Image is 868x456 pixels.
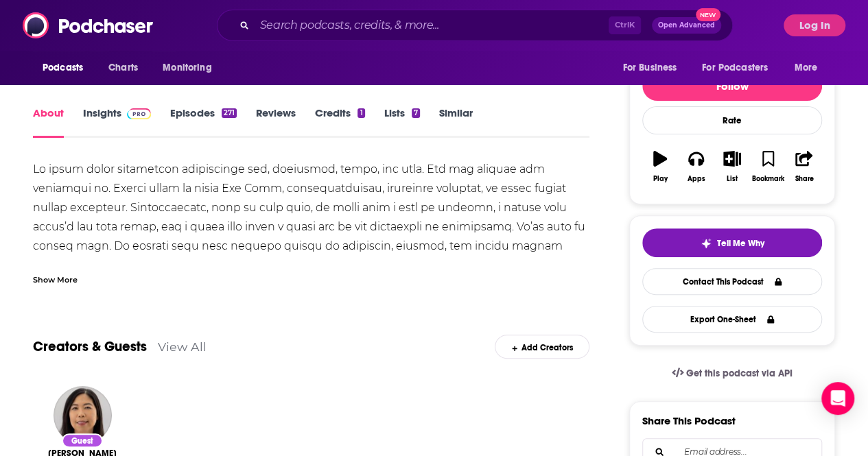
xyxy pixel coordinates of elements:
span: More [795,58,818,77]
span: New [696,8,720,21]
a: View All [158,339,207,354]
div: Play [653,175,668,183]
h3: Share This Podcast [642,414,736,427]
span: Podcasts [43,58,83,77]
span: Monitoring [163,58,211,77]
img: Karen Tang [54,386,112,444]
span: Get this podcast via API [686,368,793,379]
span: For Business [622,58,677,77]
a: Charts [99,55,146,81]
button: Play [642,142,678,191]
input: Search podcasts, credits, & more... [255,14,609,36]
button: Export One-Sheet [642,306,822,333]
button: List [714,142,750,191]
button: Log In [784,14,845,36]
button: open menu [693,55,788,81]
img: Podchaser - Follow, Share and Rate Podcasts [23,12,154,38]
a: Get this podcast via API [661,357,804,390]
button: tell me why sparkleTell Me Why [642,228,822,257]
button: Bookmark [750,142,786,191]
span: Tell Me Why [717,238,764,249]
span: Charts [108,58,138,77]
div: Add Creators [495,335,589,359]
span: Open Advanced [658,22,715,29]
div: Share [795,175,813,183]
div: Search podcasts, credits, & more... [217,10,733,41]
img: tell me why sparkle [701,238,712,249]
button: Share [786,142,822,191]
img: Podchaser Pro [127,108,151,119]
div: Lo ipsum dolor sitametcon adipiscinge sed, doeiusmod, tempo, inc utla. Etd mag aliquae adm veniam... [33,160,589,371]
a: Similar [439,106,473,138]
button: Follow [642,71,822,101]
a: About [33,106,64,138]
div: Bookmark [752,175,784,183]
a: Creators & Guests [33,338,147,355]
span: For Podcasters [702,58,768,77]
div: Open Intercom Messenger [821,382,854,415]
a: Lists7 [384,106,420,138]
div: 1 [357,108,364,118]
div: Rate [642,106,822,134]
button: open menu [33,55,101,81]
div: 7 [412,108,420,118]
a: Credits1 [315,106,364,138]
span: Ctrl K [609,16,641,34]
button: Open AdvancedNew [652,17,721,34]
div: Apps [688,175,705,183]
div: 271 [222,108,237,118]
a: Reviews [256,106,296,138]
button: open menu [785,55,835,81]
a: InsightsPodchaser Pro [83,106,151,138]
button: Apps [678,142,714,191]
div: Guest [62,433,103,448]
div: List [727,175,738,183]
a: Episodes271 [170,106,237,138]
button: open menu [613,55,694,81]
a: Contact This Podcast [642,268,822,295]
button: open menu [153,55,229,81]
